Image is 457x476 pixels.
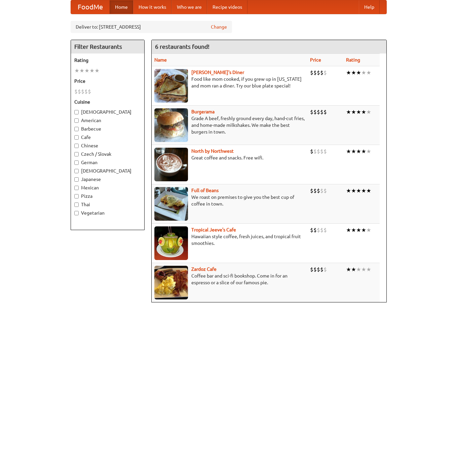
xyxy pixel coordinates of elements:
[346,187,351,194] li: ★
[313,108,317,116] li: $
[320,266,323,273] li: $
[154,272,305,286] p: Coffee bar and sci-fi bookshop. Come in for an espresso or a slice of our famous pie.
[74,194,79,198] input: Pizza
[323,108,327,116] li: $
[310,148,313,155] li: $
[172,0,207,14] a: Who we are
[154,115,305,135] p: Grade A beef, freshly ground every day, hand-cut fries, and home-made milkshakes. We make the bes...
[74,78,141,84] h5: Price
[320,69,323,76] li: $
[310,108,313,116] li: $
[317,148,320,155] li: $
[310,266,313,273] li: $
[346,57,360,63] a: Rating
[207,0,247,14] a: Recipe videos
[191,188,219,193] a: Full of Beans
[74,110,79,114] input: [DEMOGRAPHIC_DATA]
[74,99,141,105] h5: Cuisine
[71,0,110,14] a: FoodMe
[74,201,141,208] label: Thai
[74,142,141,149] label: Chinese
[313,266,317,273] li: $
[317,187,320,194] li: $
[71,21,232,33] div: Deliver to: [STREET_ADDRESS]
[346,148,351,155] li: ★
[317,226,320,234] li: $
[74,151,141,157] label: Czech / Slovak
[351,266,356,273] li: ★
[84,67,89,74] li: ★
[74,67,79,74] li: ★
[74,160,79,165] input: German
[154,226,188,260] img: jeeves.jpg
[346,69,351,76] li: ★
[154,194,305,207] p: We roast on premises to give you the best cup of coffee in town.
[89,67,94,74] li: ★
[361,187,366,194] li: ★
[78,88,81,95] li: $
[366,266,371,273] li: ★
[74,127,79,131] input: Barbecue
[74,57,141,64] h5: Rating
[361,148,366,155] li: ★
[154,154,305,161] p: Great coffee and snacks. Free wifi.
[346,226,351,234] li: ★
[323,266,327,273] li: $
[74,117,141,124] label: American
[320,226,323,234] li: $
[351,108,356,116] li: ★
[313,187,317,194] li: $
[74,176,141,183] label: Japanese
[191,227,236,232] a: Tropical Jeeve's Cafe
[74,144,79,148] input: Chinese
[356,108,361,116] li: ★
[351,226,356,234] li: ★
[155,43,210,50] ng-pluralize: 6 restaurants found!
[74,186,79,190] input: Mexican
[74,210,141,216] label: Vegetarian
[359,0,380,14] a: Help
[356,148,361,155] li: ★
[133,0,172,14] a: How it works
[310,226,313,234] li: $
[356,69,361,76] li: ★
[154,187,188,221] img: beans.jpg
[313,69,317,76] li: $
[310,57,321,63] a: Price
[74,168,141,174] label: [DEMOGRAPHIC_DATA]
[320,187,323,194] li: $
[191,148,234,154] b: North by Northwest
[74,109,141,115] label: [DEMOGRAPHIC_DATA]
[74,203,79,207] input: Thai
[320,148,323,155] li: $
[313,226,317,234] li: $
[366,108,371,116] li: ★
[84,88,88,95] li: $
[154,266,188,299] img: zardoz.jpg
[361,69,366,76] li: ★
[310,187,313,194] li: $
[74,169,79,173] input: [DEMOGRAPHIC_DATA]
[191,266,217,272] b: Zardoz Cafe
[361,108,366,116] li: ★
[356,187,361,194] li: ★
[351,148,356,155] li: ★
[74,135,79,140] input: Cafe
[313,148,317,155] li: $
[356,226,361,234] li: ★
[110,0,133,14] a: Home
[154,76,305,89] p: Food like mom cooked, if you grew up in [US_STATE] and mom ran a diner. Try our blue plate special!
[79,67,84,74] li: ★
[81,88,84,95] li: $
[323,148,327,155] li: $
[94,67,100,74] li: ★
[191,109,215,114] a: Burgerama
[154,148,188,181] img: north.jpg
[351,187,356,194] li: ★
[74,134,141,141] label: Cafe
[74,184,141,191] label: Mexican
[74,118,79,123] input: American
